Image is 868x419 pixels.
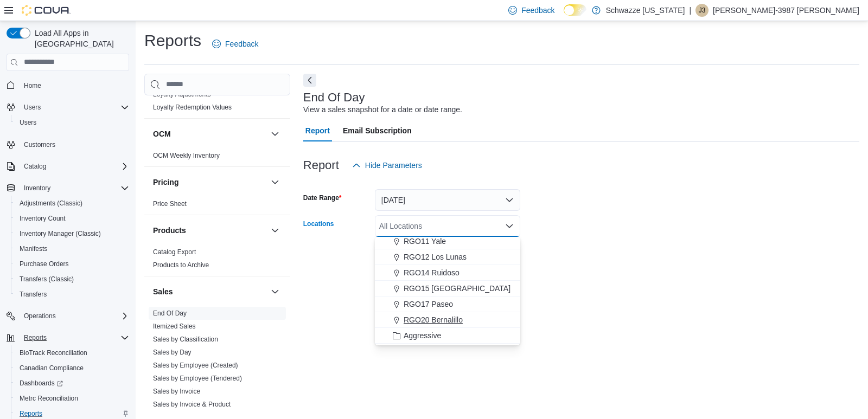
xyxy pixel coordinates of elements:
button: Home [2,78,133,93]
div: Jodi-3987 Jansen [695,4,709,17]
span: Itemized Sales [153,322,196,331]
a: Inventory Manager (Classic) [15,227,105,240]
button: Hide Parameters [348,154,426,176]
button: Users [20,101,45,114]
span: Home [20,79,129,92]
a: Dashboards [11,376,133,391]
span: Sales by Classification [153,335,218,344]
button: Inventory Count [11,211,133,226]
span: Feedback [521,5,554,16]
button: Aggressive [375,328,520,344]
span: Hide Parameters [365,160,422,171]
span: Transfers (Classic) [20,275,74,283]
span: Load All Apps in [GEOGRAPHIC_DATA] [30,28,129,49]
span: Report [305,120,330,141]
button: Metrc Reconciliation [11,391,133,406]
span: Sales by Invoice & Product [153,400,231,409]
button: Users [11,115,133,130]
span: RGO14 Ruidoso [404,267,459,278]
span: Reports [20,409,42,418]
a: Purchase Orders [15,257,73,270]
span: Transfers (Classic) [15,273,129,286]
span: Catalog [20,160,129,173]
span: End Of Day [153,309,187,318]
button: RGO11 Yale [375,234,520,249]
span: Transfers [15,288,129,301]
span: BioTrack Reconciliation [15,346,129,359]
button: Manifests [11,241,133,256]
span: Purchase Orders [15,257,129,270]
span: Adjustments (Classic) [15,197,129,210]
span: Operations [20,310,129,323]
button: Products [269,224,282,237]
span: OCM Weekly Inventory [153,151,220,160]
button: Operations [20,310,60,323]
span: Reports [20,331,129,344]
div: OCM [144,149,290,166]
span: Dashboards [15,377,129,390]
a: OCM Weekly Inventory [153,152,220,159]
h1: Reports [144,30,201,51]
a: Price Sheet [153,200,187,208]
span: BioTrack Reconciliation [20,349,87,357]
button: OCM [269,127,282,140]
span: Email Subscription [343,120,412,141]
span: Sales by Day [153,348,192,357]
span: J3 [699,4,706,17]
span: Catalog [24,162,46,171]
h3: Products [153,225,186,236]
a: Sales by Employee (Tendered) [153,375,242,382]
a: Canadian Compliance [15,362,88,375]
span: Users [20,118,36,127]
p: | [689,4,691,17]
span: RGO15 [GEOGRAPHIC_DATA] [404,283,510,294]
span: Sales by Employee (Created) [153,361,238,370]
span: Home [24,81,41,90]
h3: Report [303,159,339,172]
h3: Sales [153,286,173,297]
span: Manifests [15,242,129,255]
a: Metrc Reconciliation [15,392,82,405]
span: Adjustments (Classic) [20,199,82,208]
button: Inventory [2,181,133,196]
button: Sales [269,285,282,298]
span: Canadian Compliance [20,364,84,372]
button: Pricing [269,176,282,189]
button: Next [303,74,316,87]
a: Sales by Classification [153,336,218,343]
button: [DATE] [375,189,520,211]
span: Feedback [225,38,258,49]
p: Schwazze [US_STATE] [606,4,685,17]
span: Sales by Invoice [153,387,200,396]
button: RGO15 [GEOGRAPHIC_DATA] [375,281,520,296]
label: Date Range [303,194,342,202]
a: Sales by Employee (Created) [153,362,238,369]
span: Loyalty Redemption Values [153,103,232,112]
a: Transfers [15,288,51,301]
span: Users [24,103,41,112]
span: Products to Archive [153,261,209,269]
input: Dark Mode [564,4,586,16]
span: Reports [24,333,47,342]
a: Dashboards [15,377,67,390]
span: Customers [20,138,129,151]
button: EV12 Texico [375,344,520,359]
span: Price Sheet [153,199,187,208]
a: Sales by Invoice & Product [153,401,231,408]
button: Reports [2,330,133,345]
button: RGO20 Bernalillo [375,312,520,328]
button: Pricing [153,177,266,188]
h3: End Of Day [303,91,365,104]
a: Adjustments (Classic) [15,197,87,210]
span: Customers [24,140,55,149]
span: Users [20,101,129,114]
span: Inventory Count [15,212,129,225]
div: View a sales snapshot for a date or date range. [303,104,462,115]
span: Inventory [20,182,129,195]
button: Products [153,225,266,236]
button: Sales [153,286,266,297]
a: Users [15,116,41,129]
h3: Pricing [153,177,178,188]
a: Inventory Count [15,212,70,225]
